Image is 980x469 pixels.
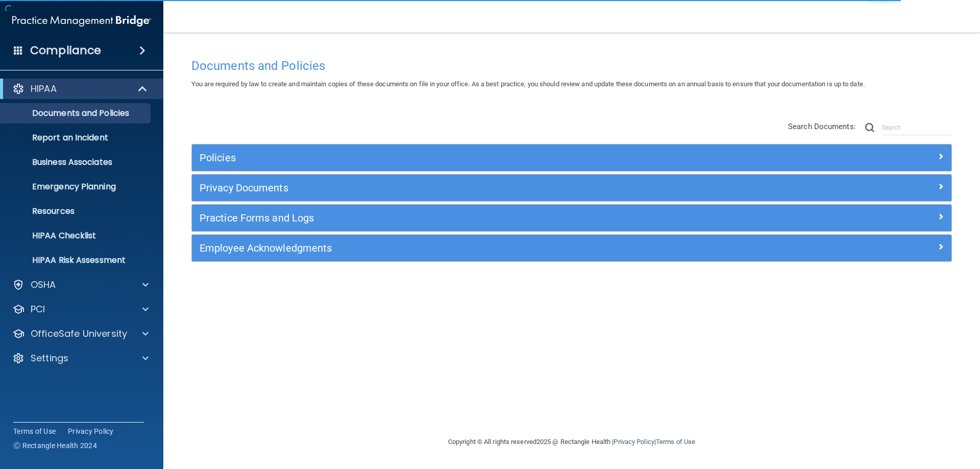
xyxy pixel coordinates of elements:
h5: Employee Acknowledgments [200,242,754,254]
h5: Privacy Documents [200,182,754,193]
a: Policies [200,150,944,166]
div: Copyright © All rights reserved 2025 @ Rectangle Health | | [385,426,758,458]
span: You are required by law to create and maintain copies of these documents on file in your office. ... [191,80,865,88]
a: Privacy Policy [68,426,114,436]
h5: Practice Forms and Logs [200,212,754,224]
p: Report an Incident [7,133,146,143]
span: Search Documents: [788,122,856,131]
a: Terms of Use [656,438,695,446]
p: Settings [31,352,68,364]
p: PCI [31,303,45,315]
span: Ⓒ Rectangle Health 2024 [13,440,97,451]
p: OSHA [31,279,56,291]
a: PCI [12,303,149,315]
a: Employee Acknowledgments [200,240,944,256]
a: Terms of Use [13,426,56,436]
p: HIPAA Risk Assessment [7,255,146,265]
p: Business Associates [7,157,146,167]
a: Privacy Policy [614,438,654,446]
p: Documents and Policies [7,108,146,118]
a: Practice Forms and Logs [200,210,944,226]
p: OfficeSafe University [31,328,127,340]
p: HIPAA [31,83,57,95]
p: Emergency Planning [7,182,146,192]
p: Resources [7,206,146,216]
img: PMB logo [12,11,151,31]
a: Privacy Documents [200,180,944,196]
img: ic-search.3b580494.png [865,123,874,132]
a: HIPAA [12,83,148,95]
h4: Documents and Policies [191,59,952,72]
h5: Policies [200,152,754,163]
a: Settings [12,352,149,364]
iframe: Drift Widget Chat Controller [803,397,968,437]
h4: Compliance [30,43,101,58]
input: Search [882,120,952,135]
p: HIPAA Checklist [7,231,146,241]
a: OfficeSafe University [12,328,149,340]
a: OSHA [12,279,149,291]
